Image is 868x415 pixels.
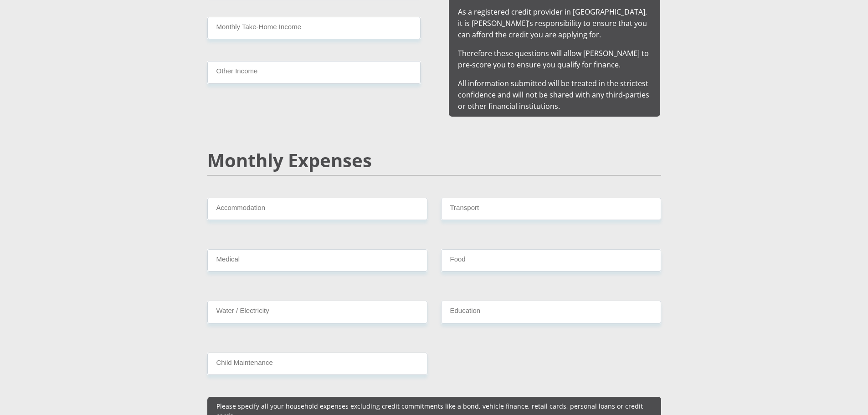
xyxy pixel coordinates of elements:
input: Expenses - Accommodation [207,198,427,220]
h2: Monthly Expenses [207,149,661,171]
input: Expenses - Transport [441,198,661,220]
input: Other Income [207,61,421,83]
input: Expenses - Water/Electricity [207,301,427,323]
input: Expenses - Child Maintenance [207,353,427,375]
input: Expenses - Medical [207,249,427,272]
input: Expenses - Food [441,249,661,272]
input: Monthly Take Home Income [207,17,421,39]
input: Expenses - Education [441,301,661,323]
